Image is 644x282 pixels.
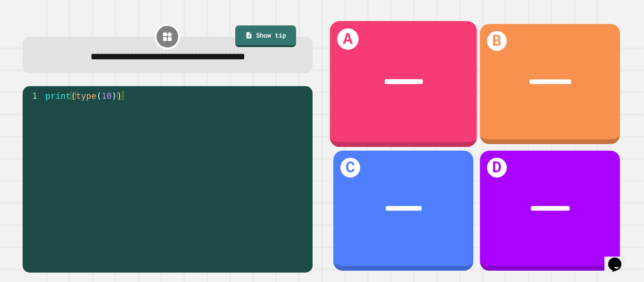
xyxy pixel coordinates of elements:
h1: C [340,158,361,178]
h1: D [487,158,507,178]
iframe: chat widget [604,244,635,273]
h1: B [487,31,507,51]
h1: A [337,28,358,49]
a: Show tip [235,25,296,47]
div: 1 [23,91,43,100]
